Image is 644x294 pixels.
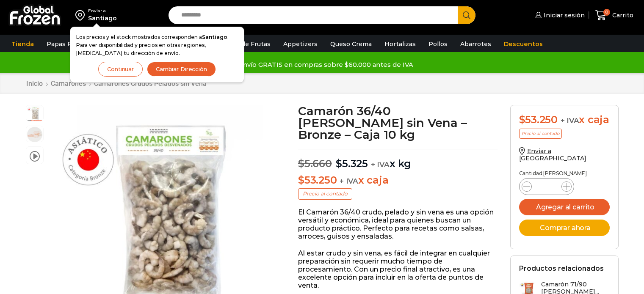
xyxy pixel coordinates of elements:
input: Product quantity [539,181,555,192]
span: Camaron 36/40 RPD Bronze [26,105,43,122]
button: Agregar al carrito [519,199,610,215]
button: Comprar ahora [519,220,610,236]
a: Iniciar sesión [533,7,585,24]
div: Santiago [88,14,117,22]
bdi: 5.660 [298,157,332,170]
a: Appetizers [279,36,322,52]
a: Camarones Crudos Pelados sin Vena [94,80,207,88]
p: Al estar crudo y sin vena, es fácil de integrar en cualquier preparación sin requerir mucho tiemp... [298,249,498,290]
a: Pulpa de Frutas [218,36,275,52]
span: 36/40 rpd bronze [26,126,43,143]
span: + IVA [371,160,390,169]
button: Cambiar Dirección [147,62,216,77]
strong: Santiago [202,34,227,40]
a: Pollos [424,36,452,52]
p: Precio al contado [519,129,562,139]
a: Abarrotes [456,36,495,52]
div: Enviar a [88,8,117,14]
img: address-field-icon.svg [75,8,88,22]
bdi: 5.325 [336,157,368,170]
bdi: 53.250 [298,174,337,186]
a: Hortalizas [380,36,420,52]
a: Camarones [50,80,86,88]
a: Tienda [7,36,38,52]
a: 0 Carrito [593,5,636,25]
p: Precio al contado [298,188,352,199]
p: Los precios y el stock mostrados corresponden a . Para ver disponibilidad y precios en otras regi... [76,33,238,58]
div: x caja [519,114,610,126]
h2: Productos relacionados [519,264,604,272]
a: Descuentos [500,36,547,52]
a: Papas Fritas [42,36,89,52]
button: Continuar [98,62,143,77]
p: El Camarón 36/40 crudo, pelado y sin vena es una opción versátil y económica, ideal para quienes ... [298,208,498,241]
span: 0 [603,9,610,16]
p: x kg [298,149,498,170]
a: Queso Crema [326,36,376,52]
h1: Camarón 36/40 [PERSON_NAME] sin Vena – Bronze – Caja 10 kg [298,105,498,140]
span: Carrito [610,11,633,19]
p: Cantidad [PERSON_NAME] [519,170,610,176]
bdi: 53.250 [519,113,558,126]
span: $ [298,174,304,186]
a: Inicio [26,80,43,88]
nav: Breadcrumb [26,80,207,88]
span: $ [336,157,342,170]
span: $ [519,113,525,126]
span: $ [298,157,304,170]
span: + IVA [340,177,358,185]
span: + IVA [561,116,579,125]
a: Enviar a [GEOGRAPHIC_DATA] [519,147,587,162]
span: Iniciar sesión [542,11,585,19]
p: x caja [298,174,498,187]
button: Search button [458,6,475,24]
